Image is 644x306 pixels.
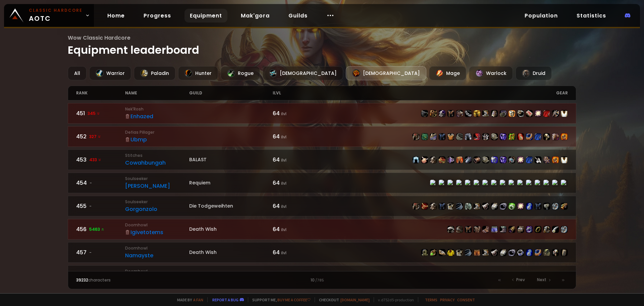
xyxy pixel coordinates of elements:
[125,159,189,167] div: Cowahbungah
[517,133,524,140] img: item-22268
[526,133,533,140] img: item-12930
[374,297,414,302] span: v. d752d5 - production
[482,203,489,210] img: item-16840
[440,297,454,302] a: Privacy
[430,157,437,163] img: item-18494
[508,133,515,140] img: item-19893
[465,110,472,117] img: item-19380
[561,203,568,210] img: item-13289
[76,132,125,141] div: 452
[439,157,445,163] img: item-19682
[482,249,489,256] img: item-18318
[281,157,286,163] small: ilvl
[474,157,480,163] img: item-22095
[281,134,286,140] small: ilvl
[474,133,480,140] img: item-22240
[535,133,541,140] img: item-17078
[516,277,525,283] span: Prev
[273,156,322,164] div: 64
[76,277,199,283] div: characters
[4,4,94,27] a: Classic HardcoreAOTC
[189,156,273,163] div: BALAST
[456,249,463,256] img: item-15047
[421,110,428,117] img: item-12587
[561,226,568,233] img: item-6725
[76,202,125,210] div: 455
[474,249,480,256] img: item-18386
[281,250,286,256] small: ilvl
[413,133,419,140] img: item-16667
[500,249,506,256] img: item-18309
[526,110,533,117] img: item-19120
[413,157,419,163] img: item-16947
[89,157,102,163] span: 433
[76,225,125,233] div: 456
[474,110,480,117] img: item-19433
[421,203,428,210] img: item-7888
[68,196,577,216] a: 455-SoulseekerGorgonzoloDie Todgeweihten64 ilvlitem-16667item-7888item-11842item-6134item-13123it...
[543,203,550,210] img: item-11923
[561,249,568,256] img: item-15604
[212,297,238,302] a: Report a bug
[125,251,189,260] div: Namayste
[68,149,577,170] a: 453433 StitchesCowahbungahBALAST64 ilvlitem-16947item-22403item-18494item-19682item-11662item-196...
[76,86,125,100] div: rank
[491,249,498,256] img: item-13969
[76,156,125,164] div: 453
[413,203,419,210] img: item-16667
[500,203,506,210] img: item-16058
[184,9,227,23] a: Equipment
[68,103,577,124] a: 451345 Nek'RoshEnhazed64 ilvlitem-12587item-19159item-19373item-154item-15050item-19380item-19433...
[561,110,568,117] img: item-5976
[474,203,480,210] img: item-18318
[526,249,533,256] img: item-18471
[447,249,454,256] img: item-4332
[29,7,83,24] span: AOTC
[125,222,189,228] small: Doomhowl
[125,176,189,182] small: Soulseeker
[447,226,454,233] img: item-4052
[273,132,322,141] div: 64
[500,226,506,233] img: item-16977
[456,226,463,233] img: item-15345
[447,157,454,163] img: item-11662
[482,133,489,140] img: item-19830
[263,66,343,80] div: [DEMOGRAPHIC_DATA]
[543,157,550,163] img: item-19915
[552,110,559,117] img: item-1263
[315,297,370,302] span: Checkout
[439,110,445,117] img: item-19373
[76,248,125,257] div: 457
[456,157,463,163] img: item-19683
[456,203,463,210] img: item-18391
[491,226,498,233] img: item-9624
[516,66,552,80] div: Druid
[102,9,130,23] a: Home
[508,157,515,163] img: item-19950
[447,203,454,210] img: item-13123
[421,133,428,140] img: item-21504
[125,245,189,251] small: Doomhowl
[221,66,260,80] div: Rogue
[526,226,533,233] img: item-6414
[346,66,426,80] div: [DEMOGRAPHIC_DATA]
[543,133,550,140] img: item-17105
[500,133,506,140] img: item-22721
[125,112,189,121] div: Enhazed
[281,227,286,232] small: ilvl
[315,278,324,283] small: / 785
[500,157,506,163] img: item-22721
[469,66,513,80] div: Warlock
[465,133,472,140] img: item-21476
[457,297,475,302] a: Consent
[491,203,498,210] img: item-18309
[199,277,445,283] div: 10
[519,9,563,23] a: Population
[552,226,559,233] img: item-7714
[68,34,577,58] h1: Equipment leaderboard
[68,242,577,263] a: 457-DoomhowlNamaysteDeath Wish64 ilvlitem-18490item-18723item-18528item-4332item-15047item-18391i...
[535,157,541,163] img: item-2243
[482,226,489,233] img: item-16659
[430,203,437,210] img: item-11842
[429,66,466,80] div: Mage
